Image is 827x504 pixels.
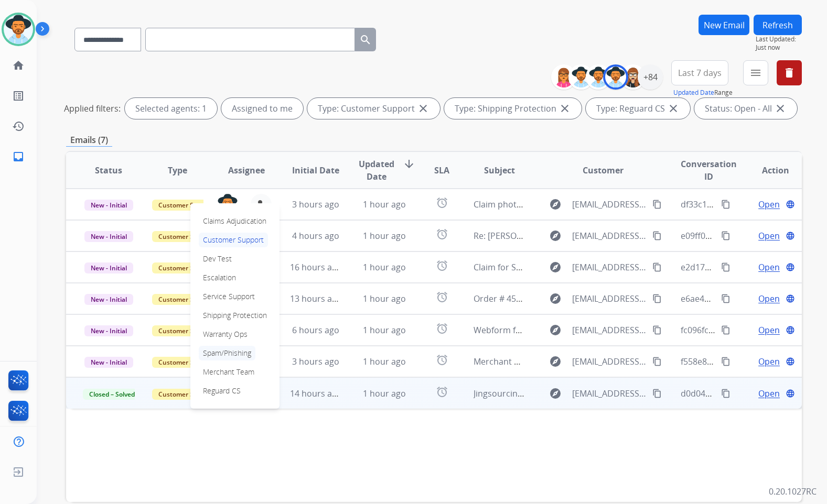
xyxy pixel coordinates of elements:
span: 1 hour ago [363,388,406,399]
mat-icon: close [417,102,429,115]
div: Type: Shipping Protection [444,98,582,119]
span: [EMAIL_ADDRESS][DOMAIN_NAME] [572,324,647,336]
mat-icon: alarm [436,354,448,366]
span: Customer Support [152,231,220,242]
div: Selected agents: 1 [125,98,217,119]
mat-icon: explore [549,198,562,211]
span: 3 hours ago [292,356,339,367]
span: Assignee [228,164,265,177]
span: Updated Date [359,158,394,183]
span: Open [758,355,780,368]
p: Emails (7) [66,134,112,147]
mat-icon: content_copy [652,200,662,209]
mat-icon: content_copy [652,231,662,240]
mat-icon: explore [549,355,562,368]
span: Webform from [EMAIL_ADDRESS][DOMAIN_NAME] on [DATE] [474,324,711,336]
mat-icon: language [786,325,795,335]
span: [EMAIL_ADDRESS][DOMAIN_NAME] [572,261,647,273]
mat-icon: explore [549,292,562,305]
span: Customer Support [152,389,220,400]
mat-icon: explore [549,261,562,273]
div: Type: Customer Support [307,98,440,119]
span: 3 hours ago [292,199,339,210]
mat-icon: content_copy [721,294,731,303]
mat-icon: content_copy [721,200,731,209]
p: Merchant Team [199,365,259,379]
mat-icon: content_copy [652,262,662,272]
span: 1 hour ago [363,324,406,336]
span: [EMAIL_ADDRESS][DOMAIN_NAME] [572,355,647,368]
span: Customer Support [152,325,220,336]
span: Claim for Sofa [474,261,529,273]
mat-icon: arrow_downward [403,158,415,170]
span: Type [168,164,187,177]
span: Open [758,387,780,400]
mat-icon: language [786,294,795,303]
p: Escalation [199,270,240,285]
mat-icon: alarm [436,259,448,272]
span: Open [758,261,780,273]
mat-icon: inbox [12,150,25,163]
mat-icon: person_remove [255,198,267,211]
span: Customer Support [152,262,220,273]
mat-icon: home [12,59,25,72]
span: Subject [484,164,515,177]
span: [EMAIL_ADDRESS][DOMAIN_NAME] [572,387,647,400]
mat-icon: content_copy [721,262,731,272]
mat-icon: close [667,102,680,115]
p: Applied filters: [64,102,121,115]
p: 0.20.1027RC [769,485,817,498]
mat-icon: language [786,200,795,209]
mat-icon: language [786,357,795,366]
span: Open [758,229,780,242]
button: New Email [699,15,749,35]
span: 1 hour ago [363,199,406,210]
button: Last 7 days [671,60,728,85]
span: Status [95,164,122,177]
mat-icon: search [359,34,372,46]
mat-icon: close [774,102,787,115]
span: New - Initial [84,294,133,305]
mat-icon: history [12,120,25,133]
span: [EMAIL_ADDRESS][DOMAIN_NAME] [572,229,647,242]
mat-icon: content_copy [652,357,662,366]
span: 1 hour ago [363,261,406,273]
p: Shipping Protection [199,308,271,323]
span: Just now [756,43,802,52]
span: [EMAIL_ADDRESS][DOMAIN_NAME] [572,292,647,305]
div: Assigned to me [221,98,303,119]
mat-icon: explore [549,324,562,336]
div: +84 [638,64,663,90]
mat-icon: content_copy [721,389,731,398]
mat-icon: language [786,389,795,398]
span: [EMAIL_ADDRESS][DOMAIN_NAME] [572,198,647,211]
span: Merchant Support #659500: How would you rate the support you received? [474,356,771,367]
span: 1 hour ago [363,230,406,242]
span: New - Initial [84,325,133,336]
span: 1 hour ago [363,356,406,367]
span: 13 hours ago [290,293,342,304]
span: Customer Support [152,200,220,211]
span: SLA [434,164,449,177]
img: avatar [4,15,33,44]
span: Order # 459375457 [474,293,549,304]
mat-icon: content_copy [652,294,662,303]
span: Conversation ID [681,158,737,183]
img: agent-avatar [217,194,238,216]
span: Customer Support [152,294,220,305]
span: 14 hours ago [290,388,342,399]
span: 4 hours ago [292,230,339,242]
span: Last 7 days [678,71,722,75]
mat-icon: language [786,231,795,240]
p: Claims Adjudication [199,214,271,228]
span: Range [673,88,733,97]
span: Open [758,198,780,211]
mat-icon: content_copy [721,357,731,366]
span: Last Updated: [756,35,802,43]
mat-icon: language [786,262,795,272]
mat-icon: delete [783,67,796,79]
span: Open [758,292,780,305]
p: Reguard CS [199,384,245,398]
mat-icon: content_copy [721,231,731,240]
span: 1 hour ago [363,293,406,304]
